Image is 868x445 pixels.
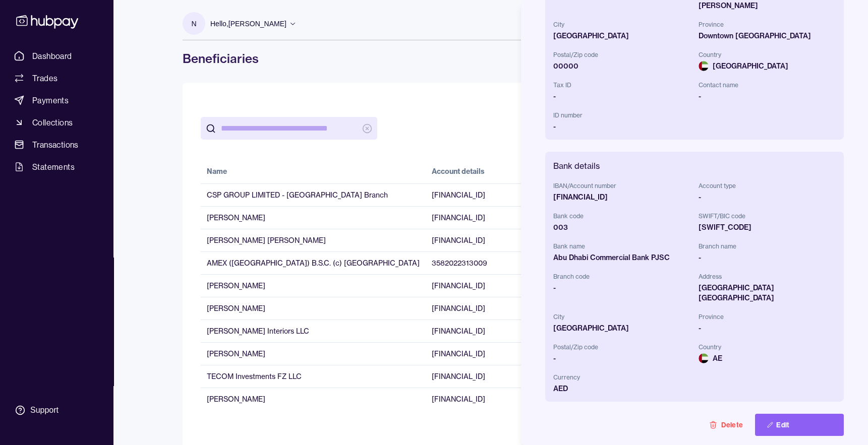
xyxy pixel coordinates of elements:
[699,91,836,101] div: -
[553,283,690,293] div: -
[699,323,836,333] div: -
[699,311,836,323] span: Province
[553,61,690,71] div: 00000
[553,91,690,101] div: -
[553,240,690,252] span: Bank name
[699,19,836,31] span: Province
[553,271,690,283] span: Branch code
[699,79,836,91] span: Contact name
[553,210,690,222] span: Bank code
[553,49,690,61] span: Postal/Zip code
[699,222,836,232] div: [SWIFT_CODE]
[699,271,836,283] span: Address
[553,222,690,232] div: 003
[553,109,690,121] span: ID number
[699,192,836,202] div: -
[553,252,690,263] div: Abu Dhabi Commercial Bank PJSC
[553,353,690,363] div: -
[699,180,836,192] span: Account type
[553,371,690,384] span: Currency
[553,341,690,353] span: Postal/Zip code
[553,311,690,323] span: City
[553,192,690,202] div: [FINANCIAL_ID]
[699,353,836,363] span: AE
[553,384,690,394] div: AED
[699,252,836,263] div: -
[553,19,690,31] span: City
[553,121,690,132] div: -
[553,323,690,333] div: [GEOGRAPHIC_DATA]
[699,341,836,353] span: Country
[553,160,836,172] h2: Bank details
[553,79,690,91] span: Tax ID
[699,210,836,222] span: SWIFT/BIC code
[697,414,755,436] button: Delete
[699,283,836,303] div: [GEOGRAPHIC_DATA] [GEOGRAPHIC_DATA]
[553,180,690,192] span: IBAN/Account number
[699,61,836,71] span: [GEOGRAPHIC_DATA]
[553,31,690,41] div: [GEOGRAPHIC_DATA]
[755,414,844,436] button: Edit
[699,240,836,252] span: Branch name
[699,31,836,41] div: Downtown [GEOGRAPHIC_DATA]
[699,49,836,61] span: Country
